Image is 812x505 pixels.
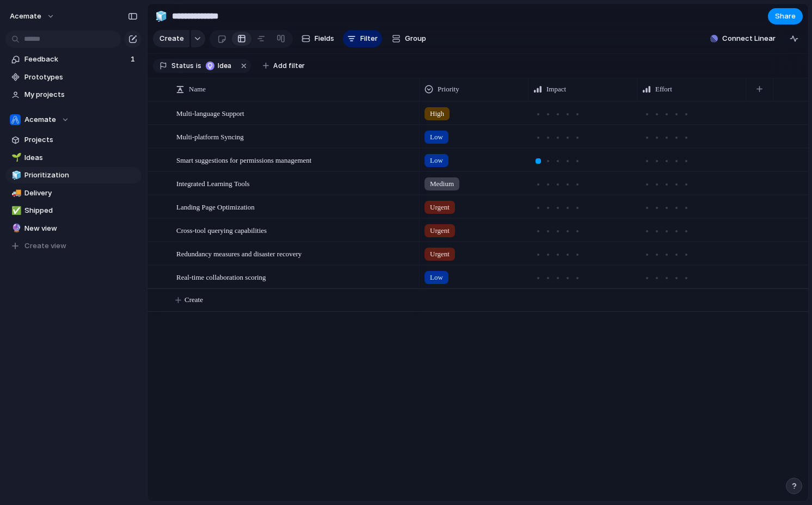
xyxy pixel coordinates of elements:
a: Prototypes [5,69,142,85]
span: Idea [218,61,233,71]
button: 🧊 [152,8,170,25]
span: Projects [24,134,138,145]
span: Group [405,33,426,44]
button: is [194,60,204,72]
span: Integrated Learning Tools [176,177,250,189]
span: Multi-language Support [176,107,244,119]
span: Create [184,294,203,305]
span: Urgent [430,225,450,236]
div: 🔮 [11,222,19,235]
a: ✅Shipped [5,202,142,219]
span: Fields [315,33,334,44]
button: Create [153,30,189,47]
div: ✅ [11,205,19,217]
span: Redundancy measures and disaster recovery [176,247,302,260]
span: Add filter [273,61,305,71]
button: Filter [343,30,382,47]
span: acemate [10,11,41,22]
span: Prototypes [24,72,138,83]
button: Share [768,8,803,24]
div: 🚚 [11,187,19,199]
button: acemate [5,8,60,25]
a: 🧊Prioritization [5,167,142,183]
span: High [430,108,444,119]
div: 🧊 [11,169,19,182]
span: Share [775,11,796,22]
button: Acemate [5,112,142,128]
a: Projects [5,132,142,148]
span: Landing Page Optimization [176,200,255,213]
span: is [196,61,201,71]
a: 🔮New view [5,220,142,237]
span: Name [189,84,206,95]
span: Low [430,272,443,283]
span: 1 [131,54,137,65]
span: Ideas [24,152,138,163]
span: Filter [360,33,378,44]
span: Priority [438,84,459,95]
span: Impact [546,84,566,95]
button: 🚚 [10,188,21,199]
div: 🌱 [11,151,19,164]
span: Create [159,33,184,44]
span: Connect Linear [722,33,776,44]
span: Prioritization [24,170,138,181]
button: Group [386,30,432,47]
button: Create view [5,238,142,254]
span: Multi-platform Syncing [176,130,244,143]
span: Real-time collaboration scoring [176,270,266,283]
button: Fields [297,30,339,47]
button: 🧊 [10,170,21,181]
span: Urgent [430,249,450,260]
a: My projects [5,87,142,103]
span: Cross-tool querying capabilities [176,224,267,236]
span: Smart suggestions for permissions management [176,153,311,166]
span: Feedback [24,54,127,65]
a: 🚚Delivery [5,185,142,201]
span: Effort [655,84,672,95]
span: Acemate [24,114,56,125]
span: Low [430,155,443,166]
button: Idea [202,60,237,72]
button: Connect Linear [706,30,780,47]
button: Add filter [256,58,311,73]
div: 🧊 [155,9,167,23]
button: 🔮 [10,223,21,234]
span: Urgent [430,202,450,213]
span: Shipped [24,205,138,216]
span: Status [171,61,194,71]
button: 🌱 [10,152,21,163]
span: Create view [24,241,66,251]
span: My projects [24,89,138,100]
span: Low [430,132,443,143]
span: Medium [430,178,454,189]
a: 🌱Ideas [5,150,142,166]
a: Feedback1 [5,51,142,67]
span: New view [24,223,138,234]
span: Delivery [24,188,138,199]
button: ✅ [10,205,21,216]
